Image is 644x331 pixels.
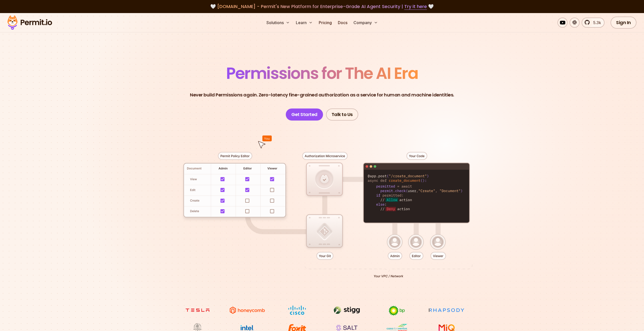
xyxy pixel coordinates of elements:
[326,108,358,121] a: Talk to Us
[428,305,465,315] img: Rhapsody Health
[286,108,323,121] a: Get Started
[190,91,454,98] p: Never build Permissions again. Zero-latency fine-grained authorization as a service for human and...
[5,14,54,31] img: Permit logo
[378,305,416,316] img: bp
[294,18,315,28] button: Learn
[582,18,605,28] a: 5.3k
[179,305,216,315] img: tesla
[336,18,349,28] a: Docs
[404,3,427,10] a: Try it here
[12,3,632,10] div: 🤍 🤍
[611,17,636,29] a: Sign In
[328,305,366,315] img: Stigg
[228,305,266,315] img: Honeycomb
[590,20,601,26] span: 5.3k
[317,18,334,28] a: Pricing
[226,62,418,84] span: Permissions for The AI Era
[264,18,292,28] button: Solutions
[278,305,316,315] img: Cisco
[217,3,427,10] span: [DOMAIN_NAME] - Permit's New Platform for Enterprise-Grade AI Agent Security |
[351,18,380,28] button: Company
